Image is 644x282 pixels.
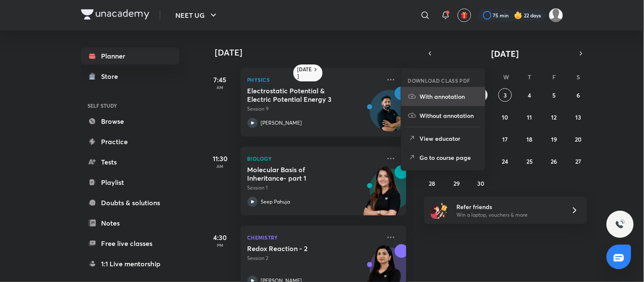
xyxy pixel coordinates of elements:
p: AM [203,85,237,90]
h5: 11:30 [203,154,237,164]
p: Chemistry [247,232,381,243]
h6: Refer friends [456,202,561,211]
abbr: Wednesday [503,73,509,81]
h6: DOWNLOAD CLASS PDF [408,77,470,84]
button: NEET UG [171,7,224,24]
abbr: September 3, 2025 [503,91,507,99]
p: [PERSON_NAME] [261,119,302,127]
abbr: September 25, 2025 [526,157,533,165]
p: Without annotation [420,111,478,120]
button: September 11, 2025 [523,110,537,124]
abbr: September 18, 2025 [527,135,533,143]
abbr: September 27, 2025 [576,157,582,165]
abbr: Friday [552,73,556,81]
button: September 5, 2025 [547,88,561,102]
p: Session 1 [247,184,381,192]
p: Session 2 [247,254,381,262]
h5: Electrostatic Potential & Electric Potential Energy 3 [247,87,353,103]
button: September 10, 2025 [498,110,512,124]
button: September 29, 2025 [450,176,464,190]
p: View educator [420,134,478,143]
a: 1:1 Live mentorship [81,255,180,272]
img: avatar [461,11,468,19]
button: September 19, 2025 [547,132,561,146]
button: September 12, 2025 [547,110,561,124]
h5: Redox Reaction - 2 [247,244,353,253]
p: With annotation [420,92,478,101]
abbr: September 26, 2025 [551,157,557,165]
button: avatar [458,8,471,22]
span: [DATE] [492,48,519,59]
abbr: September 6, 2025 [577,91,580,99]
p: Win a laptop, vouchers & more [456,211,561,219]
button: September 25, 2025 [523,154,537,168]
button: September 17, 2025 [498,132,512,146]
h6: [DATE] [298,66,312,80]
p: PM [203,243,237,248]
a: Notes [81,215,180,232]
abbr: September 10, 2025 [502,113,509,121]
abbr: September 13, 2025 [576,113,582,121]
button: September 6, 2025 [572,88,585,102]
h5: Molecular Basis of Inheritance- part 1 [247,165,353,182]
img: Avatar [370,95,411,135]
a: Company Logo [81,9,149,22]
div: Store [101,71,124,81]
a: Playlist [81,174,180,191]
button: September 3, 2025 [498,88,512,102]
p: AM [203,164,237,169]
abbr: September 24, 2025 [502,157,509,165]
abbr: September 29, 2025 [453,179,460,187]
p: Physics [247,75,381,85]
h6: SELF STUDY [81,98,180,113]
p: Go to course page [420,153,478,162]
button: September 30, 2025 [474,176,488,190]
button: September 28, 2025 [425,176,439,190]
button: September 18, 2025 [523,132,537,146]
a: Doubts & solutions [81,194,180,211]
img: Company Logo [81,9,149,20]
a: Free live classes [81,235,180,252]
abbr: September 28, 2025 [429,179,436,187]
button: September 27, 2025 [572,154,585,168]
p: Biology [247,154,381,164]
button: September 26, 2025 [547,154,561,168]
button: [DATE] [436,47,575,59]
a: Browse [81,113,180,130]
h5: 4:30 [203,232,237,243]
h4: [DATE] [215,47,415,58]
a: Store [81,68,180,85]
a: Practice [81,133,180,150]
abbr: September 11, 2025 [527,113,532,121]
img: ttu [615,219,625,229]
img: referral [431,202,448,219]
button: September 13, 2025 [572,110,585,124]
h5: 7:45 [203,75,237,85]
a: Planner [81,47,180,64]
abbr: September 30, 2025 [478,179,485,187]
p: Session 9 [247,105,381,113]
abbr: Thursday [528,73,532,81]
abbr: Saturday [577,73,580,81]
button: September 24, 2025 [498,154,512,168]
abbr: September 19, 2025 [551,135,557,143]
a: Tests [81,154,180,170]
abbr: September 5, 2025 [552,91,556,99]
p: Seep Pahuja [261,198,290,206]
abbr: September 4, 2025 [528,91,532,99]
abbr: September 17, 2025 [503,135,508,143]
img: unacademy [360,165,406,224]
button: September 20, 2025 [572,132,585,146]
img: Amisha Rani [549,8,563,22]
abbr: September 12, 2025 [551,113,557,121]
img: streak [514,11,523,20]
abbr: September 20, 2025 [575,135,582,143]
button: September 4, 2025 [523,88,537,102]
